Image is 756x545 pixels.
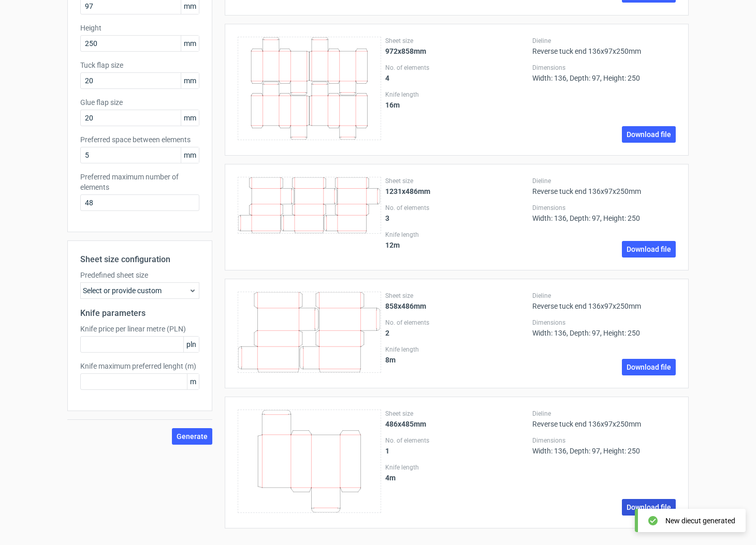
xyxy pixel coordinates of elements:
label: Dieline [532,410,676,418]
label: Tuck flap size [80,60,199,70]
label: Preferred space between elements [80,134,199,145]
button: Generate [172,428,212,445]
label: Knife length [385,231,529,239]
strong: 2 [385,329,389,337]
label: No. of elements [385,436,529,445]
label: No. of elements [385,64,529,72]
strong: 16 m [385,101,400,109]
label: No. of elements [385,319,529,327]
strong: 486x485mm [385,420,426,428]
label: Sheet size [385,37,529,45]
a: Download file [622,499,676,516]
label: Sheet size [385,292,529,300]
label: Preferred maximum number of elements [80,172,199,192]
strong: 3 [385,214,389,222]
strong: 1231x486mm [385,187,430,195]
div: Select or provide custom [80,282,199,299]
h2: Sheet size configuration [80,253,199,266]
h2: Knife parameters [80,307,199,320]
label: No. of elements [385,204,529,212]
label: Knife maximum preferred lenght (m) [80,361,199,371]
span: mm [181,36,199,51]
label: Dimensions [532,204,676,212]
span: mm [181,73,199,88]
span: Generate [177,433,208,440]
label: Sheet size [385,177,529,185]
div: New diecut generated [665,516,735,526]
div: Reverse tuck end 136x97x250mm [532,292,676,310]
label: Dimensions [532,64,676,72]
div: Width: 136, Depth: 97, Height: 250 [532,204,676,222]
label: Height [80,23,199,33]
strong: 4 [385,74,389,82]
label: Glue flap size [80,97,199,108]
strong: 12 m [385,241,400,249]
label: Dieline [532,37,676,45]
label: Dieline [532,177,676,185]
span: mm [181,147,199,163]
label: Knife price per linear metre (PLN) [80,324,199,334]
strong: 858x486mm [385,302,426,310]
a: Download file [622,241,676,258]
span: m [187,374,199,389]
span: mm [181,110,199,126]
div: Width: 136, Depth: 97, Height: 250 [532,436,676,455]
label: Dimensions [532,319,676,327]
div: Width: 136, Depth: 97, Height: 250 [532,319,676,337]
label: Knife length [385,345,529,354]
span: pln [183,337,199,352]
div: Reverse tuck end 136x97x250mm [532,37,676,55]
label: Knife length [385,463,529,472]
a: Download file [622,126,676,143]
a: Download file [622,359,676,375]
label: Dieline [532,292,676,300]
div: Reverse tuck end 136x97x250mm [532,410,676,428]
label: Knife length [385,90,529,99]
label: Sheet size [385,410,529,418]
label: Dimensions [532,436,676,445]
label: Predefined sheet size [80,270,199,280]
strong: 1 [385,447,389,455]
strong: 4 m [385,474,396,482]
strong: 8 m [385,356,396,364]
div: Reverse tuck end 136x97x250mm [532,177,676,195]
strong: 972x858mm [385,47,426,55]
div: Width: 136, Depth: 97, Height: 250 [532,64,676,82]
